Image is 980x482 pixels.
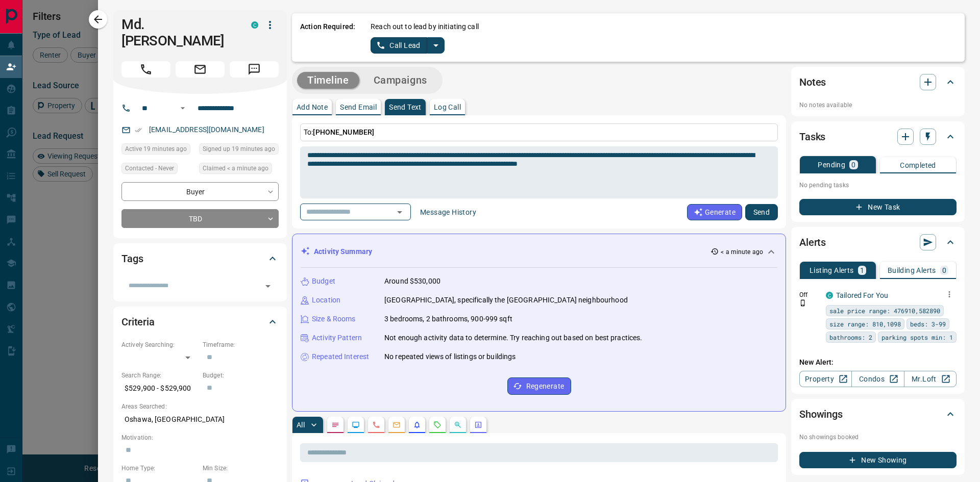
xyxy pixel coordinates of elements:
p: $529,900 - $529,900 [121,380,198,397]
h2: Alerts [799,234,826,250]
div: Showings [799,402,957,426]
button: Open [393,205,407,219]
span: size range: 810,1098 [829,319,901,329]
p: Oshawa, [GEOGRAPHIC_DATA] [121,411,279,428]
button: Open [177,102,189,114]
p: Log Call [434,104,461,111]
p: Home Type: [121,464,198,473]
p: Budget: [203,371,279,380]
div: Notes [799,70,957,94]
p: Add Note [297,104,328,111]
p: 0 [851,161,855,168]
div: split button [371,37,445,54]
p: Around $530,000 [384,276,440,287]
h2: Tasks [799,129,825,145]
p: To: [300,123,778,141]
h2: Criteria [121,314,155,330]
span: Message [230,61,279,78]
div: Activity Summary< a minute ago [301,242,777,261]
button: Generate [687,204,742,220]
p: Pending [818,161,845,168]
p: 0 [942,267,946,274]
a: Condos [851,371,904,387]
a: Tailored For You [836,291,888,299]
div: Tue Aug 19 2025 [199,143,279,158]
button: Regenerate [507,377,571,395]
span: beds: 3-99 [910,319,946,329]
div: Alerts [799,230,957,255]
button: Campaigns [363,72,437,89]
button: Timeline [297,72,359,89]
p: Listing Alerts [810,267,854,274]
p: Search Range: [121,371,198,380]
button: New Task [799,199,957,215]
span: sale price range: 476910,582890 [829,306,940,316]
h2: Notes [799,74,826,90]
a: Property [799,371,852,387]
p: Not enough activity data to determine. Try reaching out based on best practices. [384,333,643,343]
p: Repeated Interest [312,351,369,362]
svg: Emails [393,421,401,429]
span: Claimed < a minute ago [203,163,268,173]
p: Send Text [389,104,422,111]
p: Send Email [340,104,377,111]
span: Signed up 19 minutes ago [203,144,275,154]
p: Reach out to lead by initiating call [371,21,479,32]
svg: Opportunities [454,421,462,429]
button: Message History [414,204,482,220]
p: Budget [312,276,335,287]
div: Tue Aug 19 2025 [199,163,279,177]
svg: Agent Actions [474,421,482,429]
span: bathrooms: 2 [829,332,872,342]
div: Tags [121,246,279,271]
div: condos.ca [826,292,833,299]
p: No showings booked [799,433,957,442]
p: Activity Summary [314,246,372,257]
svg: Listing Alerts [413,421,421,429]
p: 3 bedrooms, 2 bathrooms, 900-999 sqft [384,314,512,324]
h2: Tags [121,250,143,267]
h1: Md. [PERSON_NAME] [121,16,236,49]
a: [EMAIL_ADDRESS][DOMAIN_NAME] [149,125,264,134]
p: Completed [900,162,936,169]
button: Send [745,204,778,220]
button: New Showing [799,452,957,468]
p: 1 [860,267,864,274]
div: Buyer [121,182,279,201]
p: Actively Searching: [121,340,198,349]
span: Email [176,61,225,78]
p: Size & Rooms [312,314,356,324]
p: Building Alerts [888,267,936,274]
p: No pending tasks [799,177,957,193]
p: Action Required: [300,21,355,54]
button: Open [261,279,275,293]
a: Mr.Loft [904,371,957,387]
p: [GEOGRAPHIC_DATA], specifically the [GEOGRAPHIC_DATA] neighbourhood [384,295,628,306]
p: No repeated views of listings or buildings [384,351,516,362]
svg: Calls [372,421,380,429]
div: Tasks [799,124,957,149]
span: Active 19 minutes ago [125,144,187,154]
h2: Showings [799,406,843,422]
div: TBD [121,209,279,228]
svg: Notes [331,421,339,429]
div: Tue Aug 19 2025 [121,143,194,158]
p: Off [799,290,820,299]
p: Location [312,295,340,306]
p: Areas Searched: [121,402,279,411]
p: Min Size: [203,464,279,473]
svg: Requests [433,421,442,429]
svg: Lead Browsing Activity [352,421,360,429]
p: < a minute ago [721,247,763,257]
p: All [297,421,305,428]
div: condos.ca [251,21,258,29]
span: [PHONE_NUMBER] [313,128,374,136]
p: Activity Pattern [312,333,362,343]
p: Timeframe: [203,340,279,349]
svg: Email Verified [135,126,142,134]
p: No notes available [799,100,957,110]
svg: Push Notification Only [799,299,806,307]
span: Contacted - Never [125,163,174,173]
p: New Alert: [799,357,957,368]
div: Criteria [121,310,279,334]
